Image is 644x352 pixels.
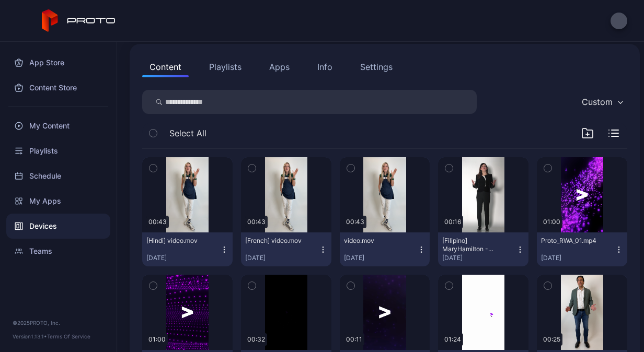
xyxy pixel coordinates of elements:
div: Proto_RWA_01.mp4 [541,237,599,245]
div: [DATE] [541,254,615,262]
a: App Store [6,50,110,75]
a: Devices [6,214,110,239]
a: Content Store [6,75,110,100]
div: [Filipino] MaryHamilton - Welcome to Sydney.mp4 [442,237,500,253]
button: Proto_RWA_01.mp4[DATE] [537,232,627,266]
div: Settings [360,61,393,73]
button: Custom [577,90,627,114]
a: My Content [6,113,110,138]
button: Content [142,56,189,77]
button: Settings [353,56,400,77]
div: [Hindi] video.mov [146,237,204,245]
a: Teams [6,239,110,264]
a: Playlists [6,138,110,163]
button: Playlists [202,56,249,77]
button: Info [310,56,340,77]
a: Terms Of Service [47,333,90,339]
div: [DATE] [245,254,319,262]
button: Apps [262,56,297,77]
div: [DATE] [146,254,220,262]
span: Version 1.13.1 • [13,333,47,339]
button: video.mov[DATE] [340,232,430,266]
div: [DATE] [344,254,418,262]
button: [French] video.mov[DATE] [241,232,331,266]
div: [DATE] [442,254,516,262]
button: [Filipino] MaryHamilton - Welcome to [GEOGRAPHIC_DATA]mp4[DATE] [438,232,528,266]
a: Schedule [6,163,110,189]
div: Info [317,61,332,73]
button: [Hindi] video.mov[DATE] [142,232,233,266]
div: video.mov [344,237,401,245]
div: [French] video.mov [245,237,303,245]
div: Custom [582,97,613,107]
span: Select All [169,127,206,139]
a: My Apps [6,189,110,214]
div: © 2025 PROTO, Inc. [13,319,104,327]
